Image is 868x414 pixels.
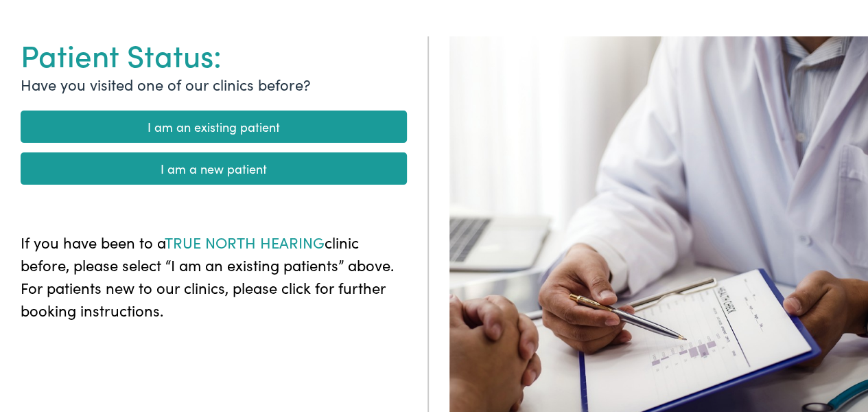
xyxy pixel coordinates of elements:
p: If you have been to a clinic before, please select “I am an existing patients” above. For patient... [21,228,407,319]
a: I am a new patient [21,150,407,182]
span: TRUE NORTH HEARING [165,229,325,250]
h1: Patient Status: [21,34,407,70]
a: I am an existing patient [21,108,407,140]
p: Have you visited one of our clinics before? [21,70,407,93]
